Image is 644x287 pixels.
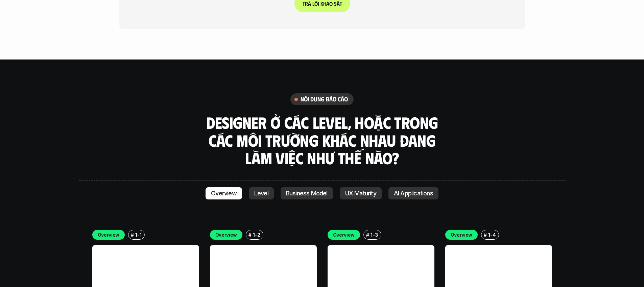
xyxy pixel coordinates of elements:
span: ả [326,0,329,7]
p: 1-4 [488,231,496,238]
h6: # [131,232,134,237]
h6: # [248,232,252,237]
p: Level [254,190,268,197]
p: 1-3 [371,231,378,238]
p: UX Maturity [345,190,376,197]
a: AI Applications [388,187,438,199]
span: ờ [314,0,317,7]
a: Level [249,187,274,199]
h3: Designer ở các level, hoặc trong các môi trường khác nhau đang làm việc như thế nào? [204,114,440,167]
span: ả [308,0,311,7]
p: Overview [451,231,473,238]
h6: # [484,232,487,237]
h6: # [366,232,369,237]
span: o [329,0,332,7]
p: Overview [215,231,237,238]
span: l [312,0,314,7]
p: AI Applications [394,190,433,197]
p: Overview [211,190,237,197]
span: h [323,0,326,7]
span: T [302,0,305,7]
a: Overview [206,187,242,199]
p: 1-1 [135,231,141,238]
a: UX Maturity [340,187,382,199]
p: Business Model [286,190,328,197]
a: Business Model [281,187,333,199]
p: Overview [333,231,355,238]
span: k [320,0,323,7]
span: i [317,0,319,7]
p: Overview [98,231,120,238]
p: 1-2 [253,231,260,238]
span: t [339,0,342,7]
span: á [336,0,339,7]
span: s [334,0,336,7]
h6: nội dung báo cáo [301,95,348,103]
span: r [305,0,308,7]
